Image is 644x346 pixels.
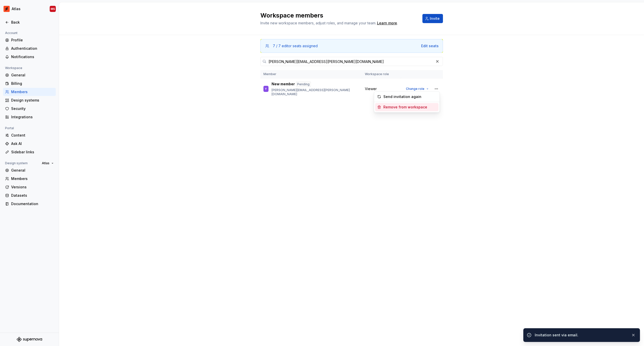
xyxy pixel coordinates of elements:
div: Remove from workspace [383,105,427,110]
div: Account [3,30,20,36]
a: Documentation [3,200,56,208]
button: Change role [404,85,431,92]
th: Workspace role [362,70,401,78]
a: Profile [3,36,56,44]
div: Members [11,176,54,181]
a: Members [3,175,56,183]
p: New member [272,81,295,87]
div: 7 / 7 editor seats assigned [273,43,318,48]
a: Content [3,131,56,139]
div: Send invitation again [383,94,421,99]
button: Edit seats [421,43,439,48]
button: Invite [422,14,443,23]
div: Workspace [3,65,24,71]
span: Change role [406,87,424,91]
span: . [376,21,398,25]
span: Invite new workspace members, adjust roles, and manage your team. [260,21,376,25]
th: Member [260,70,362,78]
a: Integrations [3,113,56,121]
div: General [11,168,54,173]
a: General [3,71,56,79]
div: MS [51,7,55,11]
div: Back [11,20,54,25]
a: Authentication [3,44,56,53]
div: Pending [296,81,311,87]
a: Notifications [3,53,56,61]
div: Sidebar links [11,150,54,155]
span: Atlas [42,161,49,165]
h2: Workspace members [260,11,416,20]
svg: Supernova Logo [17,337,42,342]
div: Y [265,86,267,91]
div: Members [11,89,54,94]
a: Sidebar links [3,148,56,156]
div: Content [11,133,54,138]
div: Authentication [11,46,54,51]
a: Learn more [377,21,397,26]
a: Back [3,18,56,26]
div: Invitation sent via email. [535,333,627,338]
input: Search in workspace members... [266,57,434,66]
a: Security [3,105,56,113]
div: Billing [11,81,54,86]
a: Ask AI [3,140,56,148]
span: Invite [430,16,440,21]
button: AtlasMS [1,3,58,14]
div: Profile [11,38,54,43]
div: Documentation [11,201,54,206]
div: Design systems [11,98,54,103]
div: Datasets [11,193,54,198]
div: Notifications [11,54,54,59]
div: Atlas [12,6,21,11]
div: Security [11,106,54,111]
a: General [3,166,56,174]
a: Datasets [3,191,56,200]
div: Versions [11,185,54,190]
span: Viewer [365,86,377,91]
div: Ask AI [11,141,54,146]
div: General [11,73,54,78]
a: Design systems [3,96,56,104]
div: Portal [3,125,16,131]
img: 102f71e4-5f95-4b3f-aebe-9cae3cf15d45.png [4,6,10,12]
a: Billing [3,79,56,88]
a: Versions [3,183,56,191]
div: Suggestions [374,92,440,112]
div: Integrations [11,114,54,120]
a: Members [3,88,56,96]
p: [PERSON_NAME][EMAIL_ADDRESS][PERSON_NAME][DOMAIN_NAME] [272,88,359,96]
div: Design system [3,160,30,166]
